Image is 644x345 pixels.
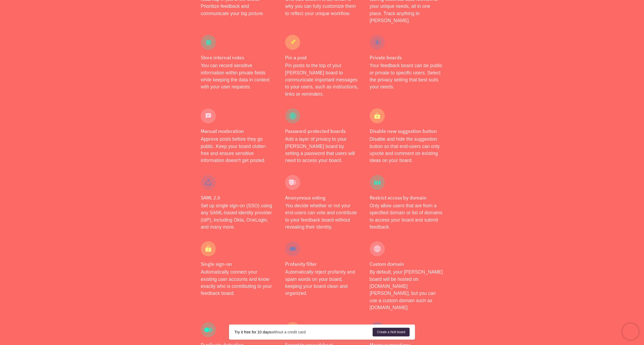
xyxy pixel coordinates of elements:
p: Only allow users that are from a specified domain or list of domains to access your board and sub... [370,202,443,231]
div: without a credit card [234,329,373,335]
h4: Custom domain [370,261,443,267]
h4: Restrict access by domain [370,194,443,201]
iframe: Chatra live chat [622,323,639,340]
h4: Manual moderation [201,128,274,134]
p: Disable and hide the suggestion button so that end-users can only upvote and comment on existing ... [370,136,443,164]
p: You can record sensitive information within private fields while keeping the data in context with... [201,62,274,91]
p: By default, your [PERSON_NAME] board will be hosted on [DOMAIN_NAME][PERSON_NAME], but you can us... [370,268,443,311]
a: Create a Nolt board [373,328,410,336]
h4: Anonymous voting [285,194,359,201]
h4: Single sign-on [201,261,274,267]
p: Set up single sign-on (SSO) using any SAML-based identity provider (IdP), including Okta, OneLogi... [201,202,274,231]
p: Approve posts before they go public. Keep your board clutter-free and ensure sensitive informatio... [201,136,274,164]
h4: Private boards [370,54,443,61]
h4: SAML 2.0 [201,194,274,201]
p: Automatically connect your existing user accounts and know exactly who is contributing to your fe... [201,268,274,297]
p: Add a layer of privacy to your [PERSON_NAME] board by setting a password that users will need to ... [285,136,359,164]
p: Automatically reject profanity and spam words on your board, keeping your board clean and organized. [285,268,359,297]
h4: Pin a post [285,54,359,61]
strong: Try it free for 10 days [234,330,271,334]
p: Pin posts to the top of your [PERSON_NAME] board to communicate important messages to your users,... [285,62,359,98]
p: You decide whether or not your end-users can vote and contribute to your feedback board without r... [285,202,359,231]
h4: Profanity filter [285,261,359,267]
h4: Disable new suggestion button [370,128,443,134]
h4: Store internal notes [201,54,274,61]
h4: Password-protected boards [285,128,359,134]
p: Your feedback board can be public or private to specific users. Select the privacy setting that b... [370,62,443,91]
